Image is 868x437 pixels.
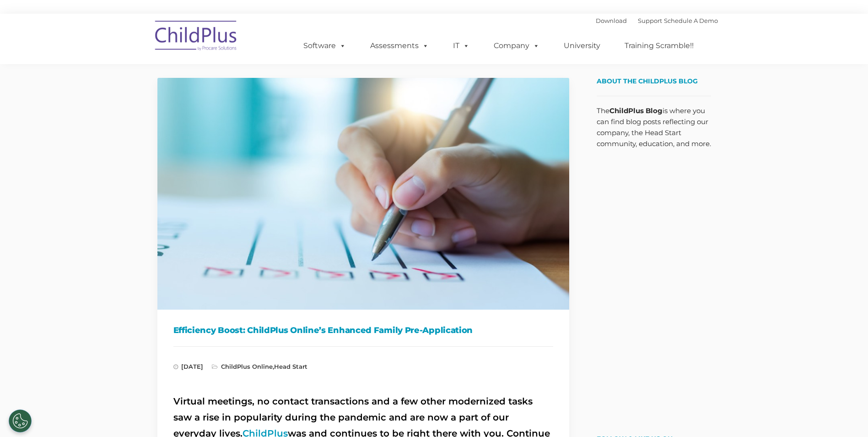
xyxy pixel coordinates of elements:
[638,17,662,24] a: Support
[596,17,627,24] a: Download
[157,78,569,310] img: Efficiency Boost: ChildPlus Online's Enhanced Family Pre-Application Process - Streamlining Appli...
[151,14,242,60] img: ChildPlus by Procare Solutions
[615,37,703,55] a: Training Scramble!!
[9,410,32,432] button: Cookies Settings
[173,363,203,370] span: [DATE]
[555,37,609,55] a: University
[221,363,273,370] a: ChildPlus Online
[485,37,549,55] a: Company
[294,37,355,55] a: Software
[361,37,438,55] a: Assessments
[274,363,307,370] a: Head Start
[597,105,711,149] p: The is where you can find blog posts reflecting our company, the Head Start community, education,...
[173,323,553,337] h1: Efficiency Boost: ChildPlus Online’s Enhanced Family Pre-Application
[664,17,718,24] a: Schedule A Demo
[609,106,663,115] strong: ChildPlus Blog
[212,363,307,370] span: ,
[444,37,479,55] a: IT
[597,77,698,85] span: About the ChildPlus Blog
[596,17,718,24] font: |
